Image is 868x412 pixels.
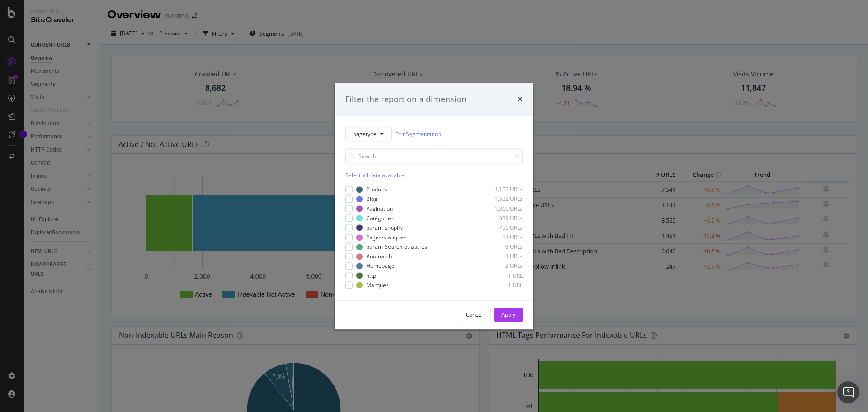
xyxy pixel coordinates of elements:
div: Apply [501,311,515,319]
div: modal [335,83,533,329]
div: 1 URL [478,281,523,289]
div: times [517,94,523,105]
div: http [366,272,376,279]
div: Produits [366,186,387,194]
div: 1,532 URLs [478,195,523,203]
div: 1 URL [478,272,523,279]
div: param-shopify [366,224,403,232]
div: Open Intercom Messenger [837,381,859,403]
div: Catégories [366,214,394,222]
span: pagetype [353,130,377,138]
a: Edit Segmentation [395,129,441,139]
div: #nomatch [366,253,392,260]
div: Cancel [466,311,483,319]
button: Apply [494,308,523,322]
div: Pages-statiques [366,233,406,241]
div: 1,366 URLs [478,205,523,213]
div: 14 URLs [478,233,523,241]
div: 839 URLs [478,214,523,222]
input: Search [345,149,523,165]
div: Pagination [366,205,393,213]
div: Marques [366,281,389,289]
div: 8 URLs [478,243,523,251]
div: Homepage [366,262,394,270]
div: 2 URLs [478,262,523,270]
div: param-Search-et-autres [366,243,427,251]
button: Cancel [458,308,491,322]
div: Blog [366,195,377,203]
div: Filter the report on a dimension [345,94,467,105]
div: 4,158 URLs [478,186,523,194]
div: 4 URLs [478,253,523,260]
button: pagetype [345,127,392,142]
div: 756 URLs [478,224,523,232]
div: Select all data available [345,172,523,180]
